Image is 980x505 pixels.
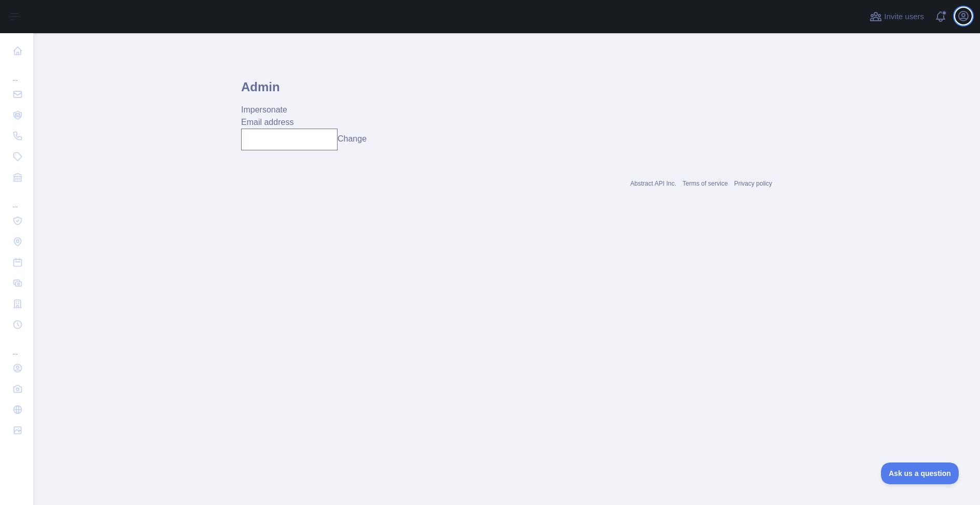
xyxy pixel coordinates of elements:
a: Terms of service [682,180,727,187]
button: Invite users [867,8,926,25]
div: ... [8,189,25,209]
button: Change [338,133,367,145]
div: ... [8,62,25,83]
label: Email address [241,118,293,127]
iframe: Toggle Customer Support [881,462,959,484]
h1: Admin [241,79,772,104]
span: Invite users [884,11,924,23]
div: Impersonate [241,104,772,116]
a: Abstract API Inc. [631,180,677,187]
div: ... [8,336,25,357]
a: Privacy policy [734,180,772,187]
